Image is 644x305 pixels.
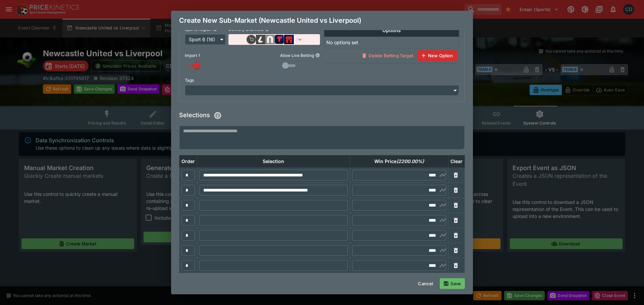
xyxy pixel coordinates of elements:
td: No options set [324,37,459,48]
th: Clear [448,155,465,168]
th: Options [324,24,459,37]
button: Save [440,278,465,289]
div: Sport 6 (16) [185,34,226,45]
img: brand [247,35,256,44]
img: brand [256,35,265,44]
button: Allow Live Betting [315,53,320,58]
h5: Selections [179,109,224,122]
button: Paste/Type a csv of selections prices here. When typing, a selection will be created as you creat... [212,109,224,122]
button: Cancel [414,278,437,289]
button: Delete Betting Target [358,50,417,61]
div: Create New Sub-Market (Newcastle United vs Liverpool) [171,11,473,30]
button: New Option [417,50,457,61]
th: Selection [197,155,350,168]
img: brand [284,35,294,44]
img: brand [265,35,275,44]
th: Order [179,155,197,168]
p: Allow Live Betting [280,53,314,58]
th: Win Price [350,155,448,168]
p: Import [185,53,197,58]
em: ( 2200.00 %) [396,158,424,164]
p: Tags [185,77,194,83]
img: brand [275,35,284,44]
button: Import [199,53,203,58]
